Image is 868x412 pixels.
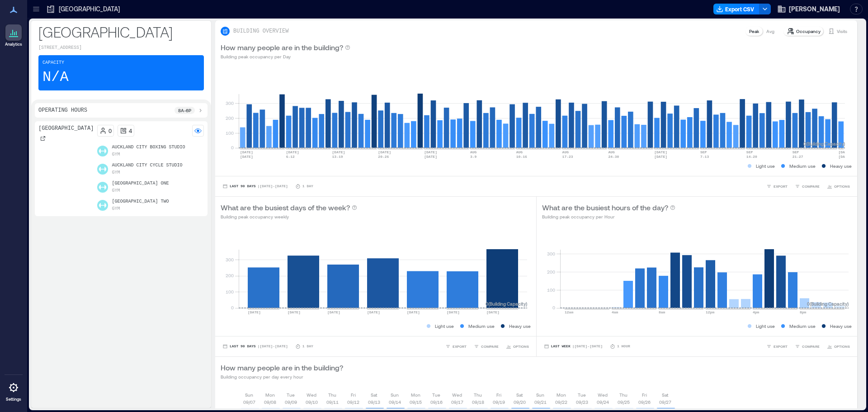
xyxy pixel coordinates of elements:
[221,202,350,213] p: What are the busiest days of the week?
[3,377,24,405] a: Settings
[231,305,234,310] tspan: 0
[700,150,707,154] text: SEP
[302,184,313,189] p: 1 Day
[38,23,204,41] p: [GEOGRAPHIC_DATA]
[245,391,253,398] p: Sun
[265,391,275,398] p: Mon
[367,310,380,314] text: [DATE]
[552,305,555,310] tspan: 0
[452,391,462,398] p: Wed
[542,342,604,351] button: Last Week |[DATE]-[DATE]
[391,391,399,398] p: Sun
[555,398,567,406] p: 09/22
[389,398,401,406] p: 09/14
[834,344,850,349] span: OPTIONS
[302,344,313,349] p: 1 Day
[597,398,609,406] p: 09/24
[838,150,851,154] text: [DATE]
[327,310,340,314] text: [DATE]
[226,257,234,262] tspan: 300
[753,310,759,314] text: 4pm
[129,127,132,134] p: 4
[240,150,253,154] text: [DATE]
[576,398,588,406] p: 09/23
[451,398,463,406] p: 09/17
[756,322,775,330] p: Light use
[654,155,667,159] text: [DATE]
[638,398,651,406] p: 09/26
[221,213,357,220] p: Building peak occupancy weekly
[534,398,547,406] p: 09/21
[351,391,356,398] p: Fri
[286,150,299,154] text: [DATE]
[481,344,499,349] span: COMPARE
[2,22,25,50] a: Analytics
[793,342,821,351] button: COMPARE
[226,100,234,106] tspan: 300
[112,198,169,205] p: [GEOGRAPHIC_DATA] Two
[749,28,759,35] p: Peak
[221,362,343,373] p: How many people are in the building?
[221,182,290,191] button: Last 90 Days |[DATE]-[DATE]
[226,289,234,294] tspan: 100
[825,182,852,191] button: OPTIONS
[562,155,573,159] text: 17-23
[371,391,377,398] p: Sat
[837,28,847,35] p: Visits
[243,398,255,406] p: 09/07
[424,150,437,154] text: [DATE]
[825,342,852,351] button: OPTIONS
[285,398,297,406] p: 09/09
[112,180,169,187] p: [GEOGRAPHIC_DATA] One
[659,310,665,314] text: 8am
[332,155,343,159] text: 13-19
[233,28,288,35] p: BUILDING OVERVIEW
[547,251,555,256] tspan: 300
[516,155,527,159] text: 10-16
[424,155,437,159] text: [DATE]
[38,107,87,114] p: Operating Hours
[800,310,807,314] text: 8pm
[221,373,343,380] p: Building occupancy per day every hour
[802,344,820,349] span: COMPARE
[557,391,566,398] p: Mon
[793,182,821,191] button: COMPARE
[793,155,803,159] text: 21-27
[504,342,531,351] button: OPTIONS
[472,398,484,406] p: 09/18
[516,150,523,154] text: AUG
[226,273,234,278] tspan: 200
[38,44,204,52] p: [STREET_ADDRESS]
[178,107,191,114] p: 8a - 6p
[766,28,774,35] p: Avg
[608,155,619,159] text: 24-30
[509,322,531,330] p: Heavy use
[789,322,816,330] p: Medium use
[432,391,440,398] p: Tue
[38,125,94,132] p: [GEOGRAPHIC_DATA]
[608,150,615,154] text: AUG
[347,398,359,406] p: 09/12
[407,310,420,314] text: [DATE]
[514,398,526,406] p: 09/20
[42,68,69,86] p: N/A
[59,5,120,14] p: [GEOGRAPHIC_DATA]
[578,391,586,398] p: Tue
[306,398,318,406] p: 09/10
[307,391,316,398] p: Wed
[764,342,789,351] button: EXPORT
[332,150,345,154] text: [DATE]
[5,42,22,47] p: Analytics
[789,5,840,14] span: [PERSON_NAME]
[513,344,529,349] span: OPTIONS
[764,182,789,191] button: EXPORT
[112,205,120,213] p: Gym
[221,42,343,53] p: How many people are in the building?
[618,398,630,406] p: 09/25
[264,398,276,406] p: 09/08
[112,162,182,169] p: Auckland City Cycle Studio
[286,155,295,159] text: 6-12
[774,2,843,16] button: [PERSON_NAME]
[774,184,788,189] span: EXPORT
[542,202,668,213] p: What are the busiest hours of the day?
